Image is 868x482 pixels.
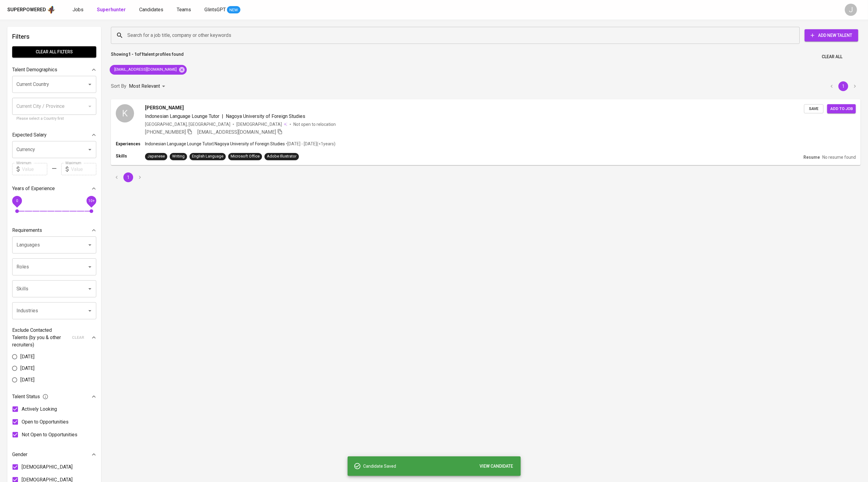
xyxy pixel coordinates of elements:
b: 1 - 1 [128,52,137,57]
nav: pagination navigation [111,172,146,182]
span: Clear All [822,53,842,61]
span: [EMAIL_ADDRESS][DOMAIN_NAME] [110,67,180,73]
span: Teams [177,7,191,12]
div: Superpowered [7,6,46,13]
p: Please select a Country first [16,116,92,122]
div: Microsoft Office [231,154,260,159]
p: Exclude Contacted Talents (by you & other recruiters) [12,327,68,349]
span: | [222,113,223,120]
div: Candidate Saved [363,461,516,472]
input: Value [22,163,47,175]
div: Years of Experience [12,183,96,195]
div: Talent Demographics [12,64,96,76]
b: Superhunter [97,7,126,12]
span: [EMAIL_ADDRESS][DOMAIN_NAME] [197,129,276,135]
button: Open [86,241,94,249]
div: [GEOGRAPHIC_DATA], [GEOGRAPHIC_DATA] [145,121,230,127]
a: Teams [177,6,192,14]
button: Open [86,263,94,271]
p: Indonesian Language Lounge Tutor | Nagoya University of Foreign Studies [145,141,285,147]
button: Open [86,80,94,89]
span: NEW [227,7,240,13]
a: GlintsGPT NEW [204,6,240,14]
p: No resume found [822,154,856,160]
span: Talent Status [12,393,48,400]
h6: Filters [12,32,96,41]
button: Clear All filters [12,46,96,58]
span: Save [807,105,820,112]
button: page 1 [838,81,848,91]
div: Requirements [12,224,96,236]
span: Indonesian Language Lounge Tutor [145,113,219,119]
div: Adobe Illustrator [267,154,296,159]
button: page 1 [123,172,133,182]
a: Candidates [139,6,165,14]
div: J [845,4,857,16]
input: Value [71,163,96,175]
p: Skills [116,153,145,159]
div: Writing [172,154,185,159]
nav: pagination navigation [826,81,861,91]
a: Superhunter [97,6,127,14]
button: Save [804,104,824,114]
span: Jobs [73,7,83,12]
div: Talent Status [12,391,96,403]
span: [DEMOGRAPHIC_DATA] [236,121,283,127]
span: [PERSON_NAME] [145,104,184,112]
p: Gender [12,451,27,458]
div: K [116,104,134,122]
span: Nagoya University of Foreign Studies [226,113,305,119]
button: Open [86,285,94,293]
button: Add to job [827,104,856,114]
span: Candidates [139,7,163,12]
button: VIEW CANDIDATE [477,461,516,472]
p: Experiences [116,141,145,147]
div: Exclude Contacted Talents (by you & other recruiters)clear [12,327,96,349]
p: • [DATE] - [DATE] ( <1 years ) [285,141,335,147]
b: 1 [141,52,143,57]
p: Talent Demographics [12,66,57,73]
p: Resume [803,154,820,160]
button: Open [86,145,94,154]
span: Add New Talent [810,32,853,39]
div: [EMAIL_ADDRESS][DOMAIN_NAME] [110,65,187,75]
p: Not open to relocation [293,121,336,127]
p: Sort By [111,83,126,90]
p: Expected Salary [12,131,47,139]
a: Superpoweredapp logo [7,5,55,14]
div: Expected Salary [12,129,96,141]
span: Actively Looking [22,406,57,413]
span: Clear All filters [17,48,91,56]
span: Not Open to Opportunities [22,431,77,438]
p: Showing of talent profiles found [111,51,184,62]
span: [DATE] [20,376,34,384]
span: Add to job [830,105,853,112]
a: Jobs [73,6,85,14]
p: Requirements [12,227,42,234]
button: Clear All [819,51,845,62]
img: app logo [47,5,55,14]
div: Japanese [147,154,165,159]
div: Gender [12,448,96,461]
span: [DATE] [20,365,34,372]
p: Years of Experience [12,185,55,192]
span: 10+ [88,199,94,203]
span: GlintsGPT [204,7,226,12]
span: Open to Opportunities [22,418,69,426]
button: Add New Talent [805,29,858,41]
a: K[PERSON_NAME]Indonesian Language Lounge Tutor|Nagoya University of Foreign Studies[GEOGRAPHIC_DA... [111,99,861,165]
div: English Language [192,154,223,159]
span: [PHONE_NUMBER] [145,129,186,135]
span: [DEMOGRAPHIC_DATA] [22,463,73,471]
span: VIEW CANDIDATE [480,463,513,470]
div: Most Relevant [129,81,167,92]
p: Most Relevant [129,83,160,90]
span: 0 [16,199,18,203]
span: [DATE] [20,353,34,360]
button: Open [86,307,94,315]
